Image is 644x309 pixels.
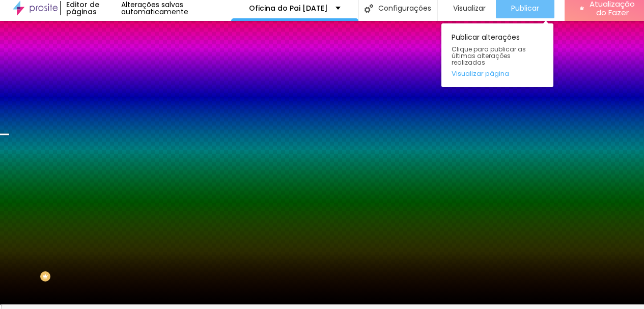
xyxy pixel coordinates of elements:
[452,45,526,67] font: Clique para publicar as últimas alterações realizadas
[452,69,509,78] font: Visualizar página
[453,3,486,13] font: Visualizar
[378,3,431,13] font: Configurações
[511,3,539,13] font: Publicar
[249,3,328,13] font: Oficina do Pai [DATE]
[365,4,373,13] img: Ícone
[452,70,543,77] a: Visualizar página
[452,32,520,42] font: Publicar alterações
